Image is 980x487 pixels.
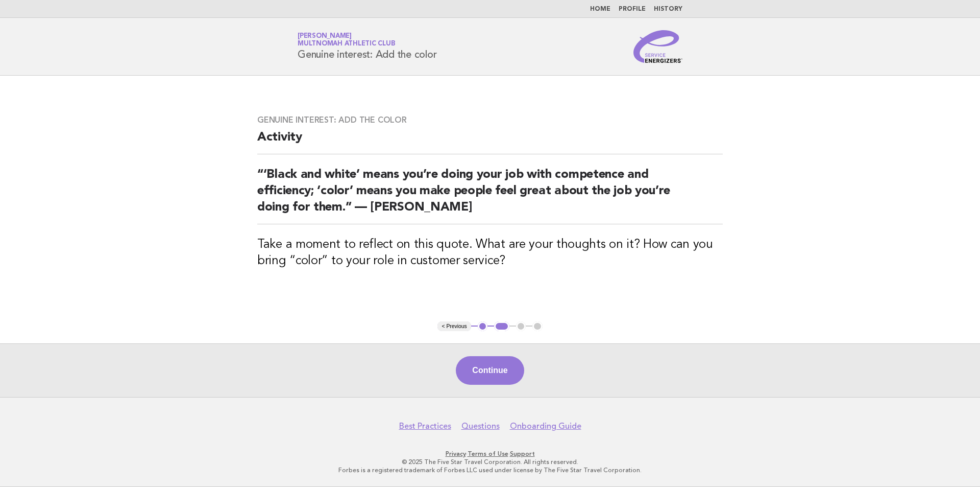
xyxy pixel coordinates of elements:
a: Privacy [446,450,466,457]
span: Multnomah Athletic Club [298,41,395,48]
button: < Previous [437,321,471,332]
button: 1 [478,321,488,332]
a: Terms of Use [468,450,508,457]
button: 2 [494,321,509,332]
a: Best Practices [399,421,451,431]
h3: Genuine interest: Add the color [257,115,723,125]
button: Continue [456,356,524,385]
a: Support [510,450,535,457]
h3: Take a moment to reflect on this quote. What are your thoughts on it? How can you bring “color” t... [257,237,723,269]
h1: Genuine interest: Add the color [298,33,436,60]
a: Profile [619,6,646,12]
a: [PERSON_NAME]Multnomah Athletic Club [298,33,395,47]
p: Forbes is a registered trademark of Forbes LLC used under license by The Five Star Travel Corpora... [178,466,802,474]
p: © 2025 The Five Star Travel Corporation. All rights reserved. [178,458,802,466]
a: Onboarding Guide [510,421,581,431]
h2: Activity [257,129,723,154]
h2: “‘Black and white’ means you’re doing your job with competence and efficiency; ‘color’ means you ... [257,167,723,224]
a: Questions [461,421,500,431]
p: · · [178,450,802,458]
a: Home [590,6,610,12]
img: Service Energizers [633,30,682,63]
a: History [654,6,682,12]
